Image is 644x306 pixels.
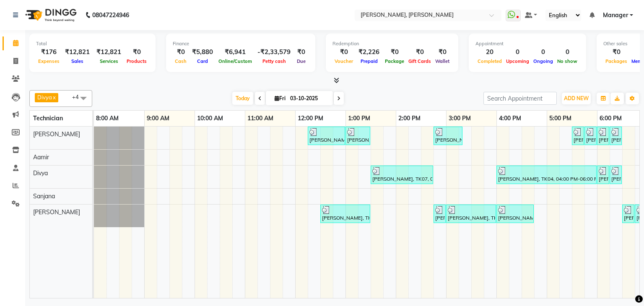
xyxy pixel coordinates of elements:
[125,58,149,64] span: Products
[434,206,445,222] div: [PERSON_NAME], TK06, 02:45 PM-02:50 PM, Restoration Removal of Nail Paint-Hand
[497,206,533,222] div: [PERSON_NAME], TK02, 04:00 PM-04:45 PM, Permanent Nail Paint Solid Color-Hand
[173,47,189,57] div: ₹0
[475,47,504,57] div: 20
[36,40,149,47] div: Total
[94,112,121,124] a: 8:00 AM
[547,112,574,124] a: 5:00 PM
[603,58,629,64] span: Packages
[93,47,125,57] div: ₹12,821
[33,114,63,122] span: Technician
[396,112,423,124] a: 2:00 PM
[598,167,608,183] div: [PERSON_NAME], TK04, 06:00 PM-06:10 PM, Eyebrows Threading
[69,58,86,64] span: Sales
[603,47,629,57] div: ₹0
[173,40,309,47] div: Finance
[610,167,621,183] div: [PERSON_NAME], TK04, 06:15 PM-06:25 PM, Upperlip Threading
[433,47,452,57] div: ₹0
[358,58,380,64] span: Prepaid
[346,128,369,144] div: [PERSON_NAME], TK07, 01:00 PM-01:30 PM, Permanent Nail Paint Solid Color-Hand
[62,47,93,57] div: ₹12,821
[332,40,452,47] div: Redemption
[564,95,589,101] span: ADD NEW
[497,167,596,183] div: [PERSON_NAME], TK04, 04:00 PM-06:00 PM, Pedipure Luxury Pedicure
[447,206,495,222] div: [PERSON_NAME], TK02, 03:00 PM-04:00 PM, Nail Extensions Gel-Hand
[232,92,253,105] span: Today
[36,47,62,57] div: ₹176
[321,206,369,222] div: [PERSON_NAME], TK05, 12:30 PM-01:30 PM, Nail Extensions Acrylic-Hand
[295,58,308,64] span: Due
[33,153,49,161] span: Aamir
[195,58,210,64] span: Card
[145,112,171,124] a: 9:00 AM
[504,47,531,57] div: 0
[531,58,555,64] span: Ongoing
[216,47,254,57] div: ₹6,941
[383,47,406,57] div: ₹0
[406,47,433,57] div: ₹0
[475,40,579,47] div: Appointment
[36,58,62,64] span: Expenses
[383,58,406,64] span: Package
[189,47,216,57] div: ₹5,880
[37,94,52,101] span: Divya
[92,3,129,27] b: 08047224946
[173,58,189,64] span: Cash
[371,167,432,183] div: [PERSON_NAME], TK07, 01:30 PM-02:45 PM, Café H&F Pedicure
[195,112,225,124] a: 10:00 AM
[433,58,452,64] span: Wallet
[245,112,275,124] a: 11:00 AM
[346,112,372,124] a: 1:00 PM
[610,128,621,144] div: [PERSON_NAME], TK01, 06:15 PM-06:20 PM, Nail Art [PERSON_NAME] Per Finger-Hand
[497,112,523,124] a: 4:00 PM
[260,58,288,64] span: Petty cash
[332,58,355,64] span: Voucher
[447,112,473,124] a: 3:00 PM
[585,128,596,144] div: [PERSON_NAME], TK01, 05:45 PM-06:00 PM, Nail Art Cat Eye-Hand
[33,169,48,177] span: Divya
[555,58,579,64] span: No show
[531,47,555,57] div: 0
[434,128,462,144] div: [PERSON_NAME], TK06, 02:45 PM-03:20 PM, Restoration Removal of Nail Paint-Toes
[603,11,628,20] span: Manager
[355,47,383,57] div: ₹2,226
[296,112,325,124] a: 12:00 PM
[72,93,85,100] span: +4
[21,3,79,27] img: logo
[125,47,149,57] div: ₹0
[216,58,254,64] span: Online/Custom
[309,128,344,144] div: [PERSON_NAME], TK07, 12:15 PM-01:00 PM, Nail Extensions Gel-Hand
[504,58,531,64] span: Upcoming
[406,58,433,64] span: Gift Cards
[483,92,557,105] input: Search Appointment
[573,128,583,144] div: [PERSON_NAME], TK01, 05:30 PM-05:45 PM, Permanent Nail Paint Solid Color-Hand
[33,208,80,216] span: [PERSON_NAME]
[562,93,591,104] button: ADD NEW
[288,92,330,105] input: 2025-10-03
[98,58,120,64] span: Services
[294,47,309,57] div: ₹0
[555,47,579,57] div: 0
[597,112,624,124] a: 6:00 PM
[332,47,355,57] div: ₹0
[623,206,634,222] div: [PERSON_NAME], TK03, 06:30 PM-06:35 PM, Restoration Removal of Nail Paint-Toes
[33,192,55,200] span: Sanjana
[273,95,288,101] span: Fri
[475,58,504,64] span: Completed
[598,128,608,144] div: [PERSON_NAME], TK01, 06:00 PM-06:15 PM, Nail Extensions Acrylic-Hand
[33,130,80,138] span: [PERSON_NAME]
[52,94,56,101] a: x
[254,47,294,57] div: -₹2,33,579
